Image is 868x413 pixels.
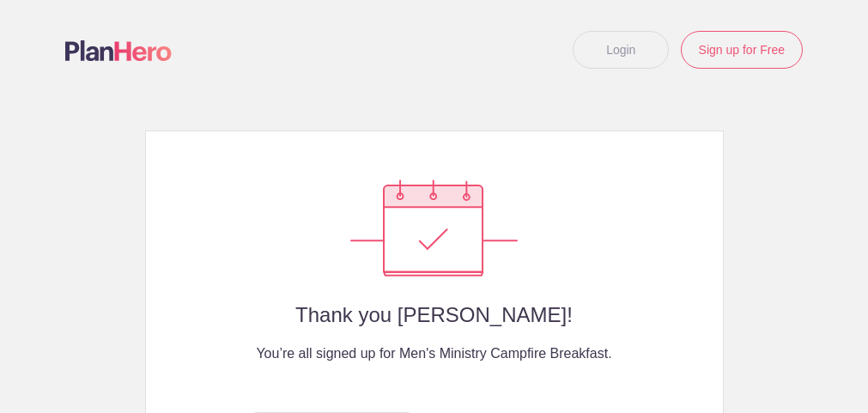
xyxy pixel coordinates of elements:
a: Login [573,31,669,69]
a: Sign up for Free [681,31,803,69]
img: Success confirmation [350,179,518,276]
img: Logo main planhero [65,40,172,61]
h4: You’re all signed up for Men's Ministry Campfire Breakfast. [180,343,689,364]
h2: Thank you [PERSON_NAME]! [180,304,689,326]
